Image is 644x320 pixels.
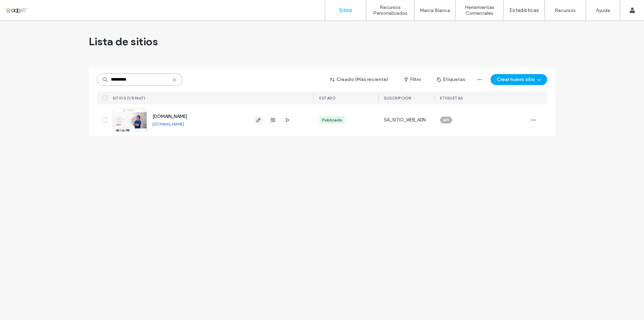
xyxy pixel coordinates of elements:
span: Suscripción [384,96,411,100]
span: API [443,117,449,123]
label: Sitios [339,7,352,13]
label: Ayuda [596,8,610,13]
label: Marca Blanca [420,8,450,13]
label: Recursos [555,8,576,13]
a: [DOMAIN_NAME] [152,121,184,127]
span: SA_SITIO_WEB_ADN [384,117,426,123]
button: Etiquetas [431,74,471,85]
label: Herramientas Comerciales [456,4,503,16]
span: SITIOS (1/59667) [113,96,145,100]
label: Recursos Personalizados [366,4,414,16]
label: Estadísticas [509,7,539,13]
a: [DOMAIN_NAME] [152,114,187,119]
div: Publicado [322,117,342,123]
button: Crear nuevo sitio [491,74,547,85]
span: Lista de sitios [89,35,158,48]
span: ETIQUETAS [440,96,463,100]
span: ESTADO [319,96,336,100]
button: Filtro [397,74,428,85]
button: Creado (Más reciente) [324,74,394,85]
span: Ayuda [15,5,34,11]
